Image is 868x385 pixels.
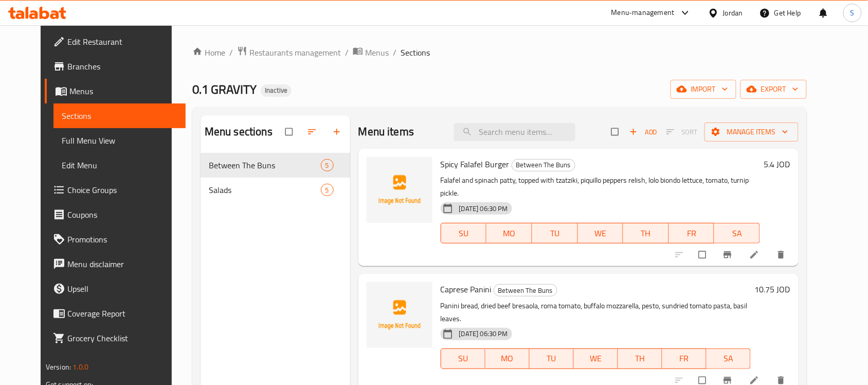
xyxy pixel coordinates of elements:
span: 5 [321,185,333,195]
a: Restaurants management [237,46,341,59]
span: export [749,83,799,96]
nav: Menu sections [201,149,350,206]
a: Edit Menu [53,153,186,178]
button: WE [574,348,618,369]
span: TU [536,226,574,241]
span: MO [490,351,526,366]
span: Coverage Report [67,307,177,320]
span: Inactive [261,86,292,95]
div: Between The Buns [494,284,557,296]
input: search [454,123,575,141]
li: / [345,46,349,59]
a: Edit Restaurant [45,29,186,54]
a: Branches [45,54,186,79]
span: Menus [69,85,177,97]
span: Select all sections [279,122,301,142]
a: Menu disclaimer [45,252,186,276]
span: Between The Buns [209,159,321,171]
span: Edit Menu [62,159,177,171]
a: Home [192,46,225,59]
span: FR [666,351,702,366]
li: / [393,46,396,59]
a: Promotions [45,227,186,252]
span: Promotions [67,233,177,246]
button: SU [441,223,487,243]
button: export [740,80,807,99]
span: Caprese Panini [441,282,492,297]
a: Choice Groups [45,178,186,202]
button: TU [532,223,578,243]
span: Sections [62,110,177,122]
a: Menus [353,46,389,59]
a: Edit menu item [749,250,762,260]
button: SU [441,348,485,369]
span: TH [627,226,665,241]
div: Between The Buns [512,159,575,171]
span: [DATE] 06:30 PM [455,204,512,214]
div: Jordan [723,7,743,19]
span: Add [629,126,657,138]
span: SA [711,351,747,366]
span: Select section [605,122,627,142]
span: TH [622,351,658,366]
span: import [679,83,728,96]
span: FR [673,226,711,241]
span: Menu disclaimer [67,258,177,270]
span: SA [718,226,756,241]
span: Select to update [693,245,714,265]
span: Menus [365,46,389,59]
button: TU [530,348,574,369]
span: 5 [321,161,333,170]
button: TH [623,223,669,243]
button: delete [770,243,794,266]
button: SA [714,223,760,243]
span: Choice Groups [67,184,177,196]
a: Coverage Report [45,301,186,326]
span: Restaurants management [249,46,341,59]
span: Sort sections [301,120,325,143]
button: WE [578,223,624,243]
span: WE [578,351,614,366]
button: TH [618,348,662,369]
span: Spicy Falafel Burger [441,156,510,172]
span: Edit Restaurant [67,36,177,48]
span: MO [491,226,528,241]
span: S [851,7,855,19]
span: Sections [401,46,430,59]
h2: Menu sections [205,124,273,139]
div: Salads5 [201,178,350,202]
h6: 10.75 JOD [755,282,790,296]
button: FR [662,348,707,369]
span: TU [534,351,570,366]
span: SU [445,226,483,241]
div: Inactive [261,84,292,97]
span: Full Menu View [62,134,177,147]
a: Grocery Checklist [45,326,186,351]
img: Caprese Panini [367,282,432,348]
p: Panini bread, dried beef bresaola, roma tomato, buffalo mozzarella, pesto, sundried tomato pasta,... [441,300,751,325]
span: Grocery Checklist [67,332,177,344]
span: Salads [209,184,321,196]
span: Branches [67,60,177,73]
li: / [229,46,233,59]
nav: breadcrumb [192,46,807,59]
span: 1.0.0 [73,360,88,374]
span: 0.1 GRAVITY [192,78,257,101]
span: Coupons [67,208,177,221]
button: Branch-specific-item [716,243,741,266]
button: FR [669,223,715,243]
button: Add [627,124,660,140]
span: Version: [46,360,71,374]
button: Add section [325,120,350,143]
span: Select section first [660,124,704,140]
img: Spicy Falafel Burger [367,157,432,223]
a: Menus [45,79,186,103]
button: SA [707,348,751,369]
span: WE [582,226,620,241]
button: MO [485,348,530,369]
button: MO [486,223,532,243]
span: [DATE] 06:30 PM [455,329,512,339]
a: Coupons [45,202,186,227]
